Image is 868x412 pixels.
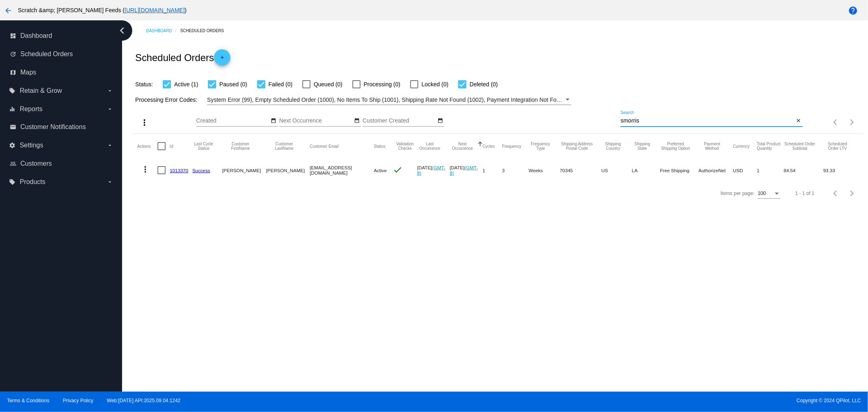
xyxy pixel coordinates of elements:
[10,69,16,76] i: map
[266,142,302,151] button: Change sorting for CustomerLastName
[20,105,42,113] span: Reports
[483,158,502,182] mat-cell: 1
[310,144,339,149] button: Change sorting for CustomerEmail
[699,158,733,182] mat-cell: AuthorizeNet
[529,142,553,151] button: Change sorting for FrequencyType
[632,158,660,182] mat-cell: LA
[758,191,781,197] mat-select: Items per page:
[10,160,16,167] i: people_outline
[20,142,43,149] span: Settings
[417,165,445,175] a: (GMT-8)
[660,158,699,182] mat-cell: Free Shipping
[354,118,360,124] mat-icon: date_range
[135,81,153,88] span: Status:
[222,142,259,151] button: Change sorting for CustomerFirstName
[10,48,113,61] a: update Scheduled Orders
[107,106,113,112] i: arrow_drop_down
[207,95,571,105] mat-select: Filter by Processing Error Codes
[560,142,594,151] button: Change sorting for ShippingPostcode
[146,24,180,37] a: Dashboard
[721,191,754,196] div: Items per page:
[757,134,784,158] mat-header-cell: Total Product Quantity
[441,398,861,403] span: Copyright © 2024 QPilot, LLC
[660,142,691,151] button: Change sorting for PreferredShippingOption
[844,185,860,202] button: Next page
[140,164,150,174] mat-icon: more_vert
[601,158,632,182] mat-cell: US
[733,144,750,149] button: Change sorting for CurrencyIso
[560,158,601,182] mat-cell: 70345
[9,142,15,149] i: settings
[107,142,113,149] i: arrow_drop_down
[470,79,498,89] span: Deleted (0)
[20,160,52,167] span: Customers
[116,24,129,37] i: chevron_left
[733,158,757,182] mat-cell: USD
[422,79,448,89] span: Locked (0)
[137,134,157,158] mat-header-cell: Actions
[170,144,173,149] button: Change sorting for Id
[794,117,802,125] button: Clear
[217,55,227,64] mat-icon: add
[180,24,231,37] a: Scheduled Orders
[20,123,86,131] span: Customer Notifications
[196,118,269,124] input: Created
[795,191,814,196] div: 1 - 1 of 1
[266,158,310,182] mat-cell: [PERSON_NAME]
[20,87,62,94] span: Retain & Grow
[450,165,478,175] a: (GMT-8)
[279,118,352,124] input: Next Occurrence
[310,158,374,182] mat-cell: [EMAIL_ADDRESS][DOMAIN_NAME]
[20,178,45,186] span: Products
[757,158,784,182] mat-cell: 1
[699,142,726,151] button: Change sorting for PaymentMethod.Type
[9,179,15,185] i: local_offer
[437,118,443,124] mat-icon: date_range
[18,7,187,13] span: Scratch &amp; [PERSON_NAME] Feeds ( )
[9,88,15,94] i: local_offer
[393,134,417,158] mat-header-cell: Validation Checks
[107,398,181,403] a: Web:[DATE] API:2025.09.04.1242
[828,185,844,202] button: Previous page
[364,79,400,89] span: Processing (0)
[271,118,276,124] mat-icon: date_range
[63,398,94,403] a: Privacy Policy
[7,398,49,403] a: Terms & Conditions
[10,33,16,39] i: dashboard
[135,49,230,66] h2: Scheduled Orders
[374,168,387,173] span: Active
[417,158,450,182] mat-cell: [DATE]
[192,142,215,151] button: Change sorting for LastProcessingCycleId
[529,158,560,182] mat-cell: Weeks
[107,88,113,94] i: arrow_drop_down
[796,118,801,124] mat-icon: close
[3,6,13,15] mat-icon: arrow_back
[784,142,816,151] button: Change sorting for Subtotal
[174,79,198,89] span: Active (1)
[107,179,113,185] i: arrow_drop_down
[170,168,188,173] a: 1013370
[20,69,36,76] span: Maps
[502,144,521,149] button: Change sorting for Frequency
[823,142,852,151] button: Change sorting for LifetimeValue
[219,79,247,89] span: Paused (0)
[10,121,113,134] a: email Customer Notifications
[140,118,149,127] mat-icon: more_vert
[125,7,185,13] a: [URL][DOMAIN_NAME]
[601,142,625,151] button: Change sorting for ShippingCountry
[758,191,766,196] span: 100
[20,50,73,58] span: Scheduled Orders
[784,158,823,182] mat-cell: 84.54
[483,144,495,149] button: Change sorting for Cycles
[848,6,858,15] mat-icon: help
[269,79,293,89] span: Failed (0)
[10,29,113,42] a: dashboard Dashboard
[450,158,483,182] mat-cell: [DATE]
[10,66,113,79] a: map Maps
[450,142,475,151] button: Change sorting for NextOccurrenceUtc
[363,118,436,124] input: Customer Created
[621,118,794,124] input: Search
[135,96,197,103] span: Processing Error Codes:
[9,106,15,112] i: equalizer
[222,158,266,182] mat-cell: [PERSON_NAME]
